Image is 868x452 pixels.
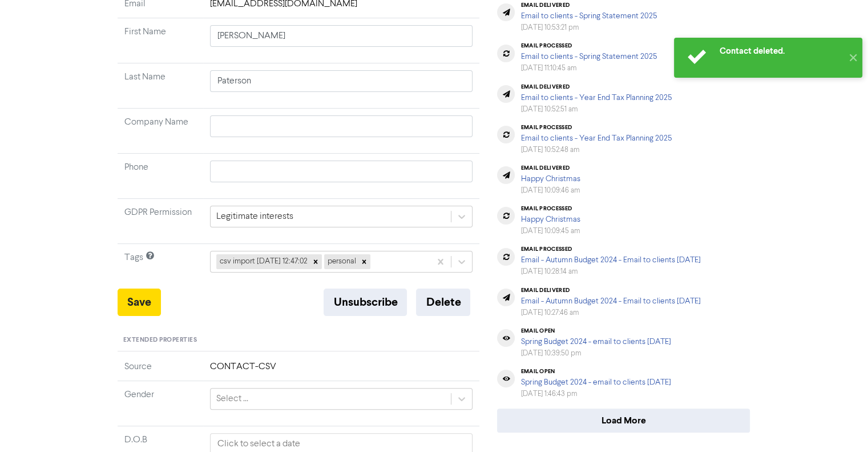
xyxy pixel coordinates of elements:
[520,22,656,33] div: [DATE] 10:53:21 pm
[520,378,671,386] a: Spring Budget 2024 - email to clients [DATE]
[520,215,580,223] a: Happy Christmas
[118,244,203,289] td: Tags
[520,256,700,264] a: Email - Autumn Budget 2024 - Email to clients [DATE]
[520,175,580,183] a: Happy Christmas
[520,94,671,102] a: Email to clients - Year End Tax Planning 2025
[520,368,671,375] div: email open
[520,83,671,90] div: email delivered
[520,2,656,9] div: email delivered
[416,289,470,316] button: Delete
[520,165,580,171] div: email delivered
[118,330,480,351] div: Extended Properties
[520,124,671,131] div: email processed
[520,205,580,212] div: email processed
[118,154,203,199] td: Phone
[520,389,671,399] div: [DATE] 1:46:43 pm
[520,12,656,20] a: Email to clients - Spring Statement 2025
[203,360,480,381] td: CONTACT-CSV
[811,397,868,452] iframe: Chat Widget
[520,287,700,294] div: email delivered
[118,289,161,316] button: Save
[520,134,671,142] a: Email to clients - Year End Tax Planning 2025
[520,53,656,61] a: Email to clients - Spring Statement 2025
[118,360,203,381] td: Source
[324,289,407,316] button: Unsubscribe
[520,185,580,196] div: [DATE] 10:09:46 am
[520,266,700,277] div: [DATE] 10:28:14 am
[118,109,203,154] td: Company Name
[520,307,700,318] div: [DATE] 10:27:46 am
[324,254,358,269] div: personal
[118,199,203,244] td: GDPR Permission
[520,104,671,115] div: [DATE] 10:52:51 am
[520,348,671,359] div: [DATE] 10:39:50 pm
[216,392,248,406] div: Select ...
[216,210,293,223] div: Legitimate interests
[520,63,656,74] div: [DATE] 11:10:45 am
[520,246,700,253] div: email processed
[520,338,671,346] a: Spring Budget 2024 - email to clients [DATE]
[520,297,700,305] a: Email - Autumn Budget 2024 - Email to clients [DATE]
[520,145,671,155] div: [DATE] 10:52:48 am
[118,18,203,63] td: First Name
[520,42,656,49] div: email processed
[520,226,580,237] div: [DATE] 10:09:45 am
[118,381,203,426] td: Gender
[118,63,203,109] td: Last Name
[720,45,842,57] div: Contact deleted.
[520,327,671,334] div: email open
[497,409,750,433] button: Load More
[216,254,309,269] div: csv import [DATE] 12:47:02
